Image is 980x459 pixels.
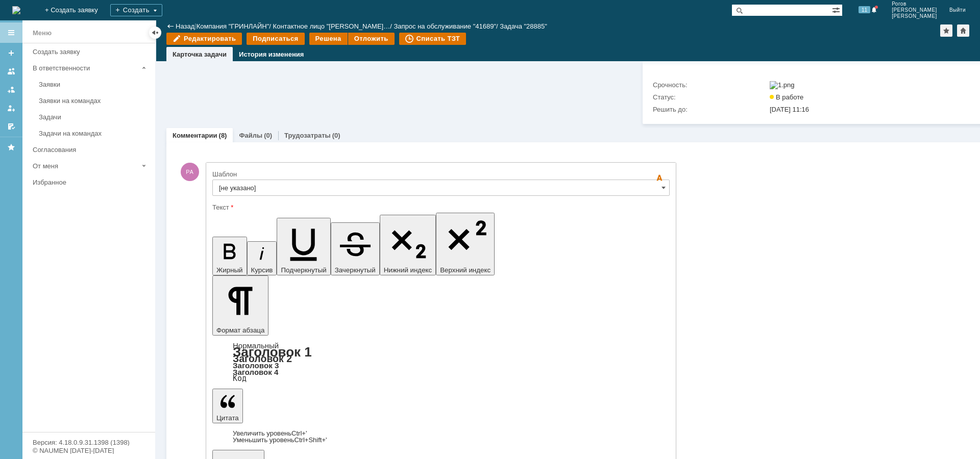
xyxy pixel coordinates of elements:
div: От меня [33,162,138,170]
div: Статус: [653,93,768,101]
div: (0) [264,132,272,139]
a: Карточка задачи [173,50,227,58]
div: © NAUMEN [DATE]-[DATE] [33,447,145,454]
a: Трудозатраты [284,132,331,139]
div: Меню [33,27,52,39]
div: (0) [332,132,340,139]
div: Решить до: [653,106,768,114]
div: | [194,22,196,30]
button: Цитата [212,389,243,423]
img: 1.png [770,81,795,89]
a: Перейти на домашнюю страницу [12,6,20,14]
a: Заявки на командах [35,93,153,109]
div: / [273,22,394,30]
div: Избранное [33,178,138,186]
a: Мои согласования [3,118,19,135]
button: Жирный [212,237,247,275]
img: logo [12,6,20,14]
span: Формат абзаца [216,326,264,334]
span: РА [181,163,199,181]
a: Код [233,374,247,383]
span: Цитата [216,414,239,422]
span: 11 [859,6,870,13]
a: История изменения [239,50,304,58]
button: Нижний индекс [380,215,436,275]
span: [PERSON_NAME] [892,7,937,13]
span: Нижний индекс [384,266,432,274]
span: Расширенный поиск [832,5,842,14]
a: Заявки на командах [3,63,19,80]
span: Рогов [892,1,937,7]
div: Задачи на командах [39,130,149,137]
span: [PERSON_NAME] [892,13,937,19]
div: Согласования [33,146,149,154]
div: В ответственности [33,64,138,72]
button: Курсив [247,241,277,275]
a: Decrease [233,436,327,444]
div: / [197,22,273,30]
a: Компания "ГРИНЛАЙН" [197,22,269,30]
div: Создать заявку [33,48,149,56]
span: Зачеркнутый [335,266,376,274]
div: (8) [219,132,227,139]
button: Верхний индекс [436,213,495,275]
div: Формат абзаца [212,342,670,382]
div: Заявки [39,81,149,88]
a: Заголовок 2 [233,353,292,364]
span: В работе [770,93,803,101]
a: Согласования [29,142,153,158]
div: Срочность: [653,81,768,89]
a: Комментарии [173,132,217,139]
span: Подчеркнутый [281,266,326,274]
a: Создать заявку [29,44,153,60]
a: Создать заявку [3,45,19,61]
span: 1768 360 806 [27,23,73,31]
button: Формат абзаца [212,275,268,336]
div: Шаблон [212,171,668,177]
a: Заявки [35,76,153,92]
a: Мои заявки [3,100,19,116]
a: Нормальный [233,341,279,350]
div: Версия: 4.18.0.9.31.1398 (1398) [33,439,145,446]
a: Заголовок 4 [233,368,278,376]
a: Файлы [239,132,262,139]
a: Контактное лицо "[PERSON_NAME]… [273,22,390,30]
div: Добавить в избранное [940,24,952,37]
div: Задача "28885" [500,22,547,30]
div: Цитата [212,430,670,443]
a: Заголовок 3 [233,361,279,370]
span: Email отправителя: [EMAIL_ADDRESS][DOMAIN_NAME] [11,64,167,71]
button: Подчеркнутый [277,218,330,275]
a: Задачи на командах [35,125,153,141]
span: [DATE] 11:16 [770,106,809,113]
a: Назад [176,22,194,30]
span: Жирный [216,266,243,274]
button: Зачеркнутый [331,222,380,275]
div: Сделать домашней страницей [957,24,969,37]
div: Задачи [39,113,149,121]
div: Создать [110,4,162,16]
div: Текст [212,204,668,211]
a: Increase [233,429,307,437]
a: Заголовок 1 [233,344,312,360]
span: Ctrl+Shift+' [295,436,327,444]
div: Заявки на командах [39,97,149,105]
span: Курсив [251,266,273,274]
a: Задачи [35,109,153,125]
span: Верхний индекс [440,266,491,274]
span: Скрыть панель инструментов [653,172,666,184]
div: Скрыть меню [149,27,161,39]
a: Запрос на обслуживание "41689" [394,22,496,30]
div: / [394,22,500,30]
a: Заявки в моей ответственности [3,82,19,98]
span: Ctrl+' [291,429,307,437]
